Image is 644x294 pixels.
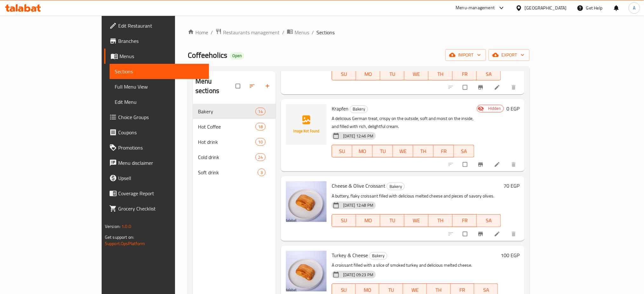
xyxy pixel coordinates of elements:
span: SA [479,216,498,225]
a: Menus [287,28,309,37]
span: FR [455,216,474,225]
div: Cold drink24 [193,150,276,165]
nav: Menu sections [193,101,276,183]
div: Menu-management [456,4,495,12]
a: Edit menu item [494,161,502,168]
a: Edit menu item [494,231,502,237]
button: delete [507,227,522,241]
button: Branch-specific-item [474,227,489,241]
button: TH [429,214,453,227]
button: SU [332,145,352,157]
div: [GEOGRAPHIC_DATA] [525,4,567,11]
p: A buttery, flaky croissant filled with delicious melted cheese and pieces of savory olives. [332,192,501,200]
div: Soft drink3 [193,165,276,180]
a: Restaurants management [215,28,280,37]
h6: 70 EGP [504,181,519,190]
span: TH [431,216,450,225]
span: SU [335,70,354,79]
button: TU [373,145,393,157]
span: Choice Groups [118,113,204,121]
span: TU [383,70,402,79]
span: Select all sections [232,80,245,92]
span: WE [396,147,411,156]
div: Hot drink10 [193,134,276,150]
span: Krapfen [332,104,349,113]
a: Upsell [104,170,209,186]
span: SA [479,70,498,79]
span: A [633,4,636,11]
a: Menus [104,49,209,64]
span: 10 [256,139,265,145]
button: FR [453,68,477,80]
span: Coverage Report [118,190,204,197]
button: MO [356,68,380,80]
span: Select to update [459,228,472,240]
button: SU [332,214,356,227]
a: Edit Menu [110,94,209,110]
span: [DATE] 12:46 PM [341,133,376,139]
li: / [211,29,213,36]
a: Promotions [104,140,209,155]
span: MO [359,216,378,225]
div: Cold drink [198,153,255,161]
div: Bakery14 [193,104,276,119]
a: Grocery Checklist [104,201,209,216]
button: TU [380,68,404,80]
div: Bakery [387,183,405,190]
span: SU [335,147,350,156]
span: [DATE] 09:23 PM [341,272,376,278]
span: TU [375,147,390,156]
span: FR [455,70,474,79]
span: Bakery [350,105,368,113]
span: Sections [316,29,335,36]
div: items [255,123,266,130]
span: Hot Coffee [198,123,255,130]
span: Menus [295,29,309,36]
span: import [451,51,481,59]
span: 24 [256,154,265,160]
button: TU [380,214,404,227]
button: SA [454,145,474,157]
span: Sections [115,68,204,75]
button: WE [404,68,429,80]
span: 3 [258,170,265,176]
img: Turkey & Cheese [286,251,327,291]
span: 18 [256,124,265,130]
button: import [445,49,486,61]
a: Edit Restaurant [104,18,209,33]
a: Sections [110,64,209,79]
span: TH [431,70,450,79]
nav: breadcrumb [188,28,530,37]
a: Coupons [104,125,209,140]
button: delete [507,157,522,171]
span: Soft drink [198,169,258,176]
span: Get support on: [105,233,134,241]
button: TH [429,68,453,80]
span: Hot drink [198,138,255,146]
span: Full Menu View [115,83,204,90]
a: Full Menu View [110,79,209,94]
span: TH [416,147,431,156]
span: MO [355,147,370,156]
span: Turkey & Cheese [332,251,368,260]
span: Promotions [118,144,204,151]
span: WE [407,70,426,79]
button: FR [434,145,454,157]
span: Restaurants management [223,29,280,36]
span: MO [359,70,378,79]
li: / [312,29,314,36]
span: Cheese & Olive Croissant [332,181,385,190]
a: Choice Groups [104,110,209,125]
a: Menu disclaimer [104,155,209,170]
button: MO [352,145,373,157]
span: SA [457,147,472,156]
button: FR [453,214,477,227]
button: SA [477,214,501,227]
button: delete [507,80,522,94]
a: Coverage Report [104,186,209,201]
h6: 0 EGP [506,104,519,113]
span: Grocery Checklist [118,205,204,212]
span: Menus [119,52,204,60]
span: Bakery [369,252,387,259]
button: SU [332,68,356,80]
